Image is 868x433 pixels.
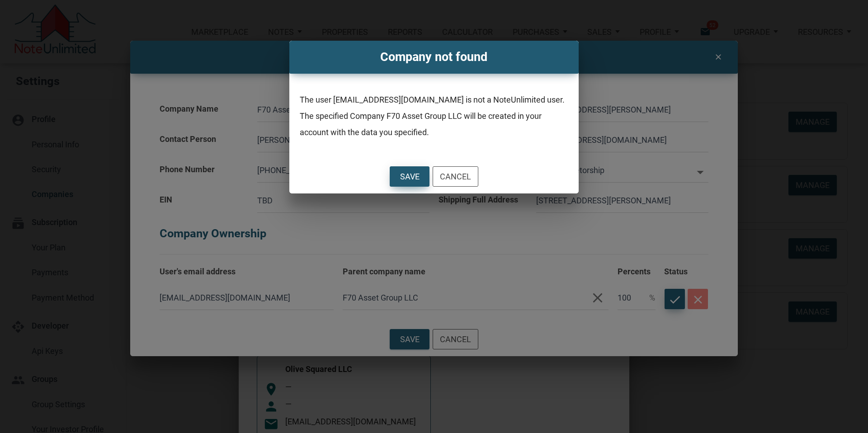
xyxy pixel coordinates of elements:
[433,166,478,187] button: Cancel
[390,166,429,187] button: Save
[296,48,572,66] h4: Company not found
[400,170,419,183] div: Save
[300,92,569,141] p: The user [EMAIL_ADDRESS][DOMAIN_NAME] is not a NoteUnlimited user. The specified Company F70 Asse...
[440,170,471,183] div: Cancel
